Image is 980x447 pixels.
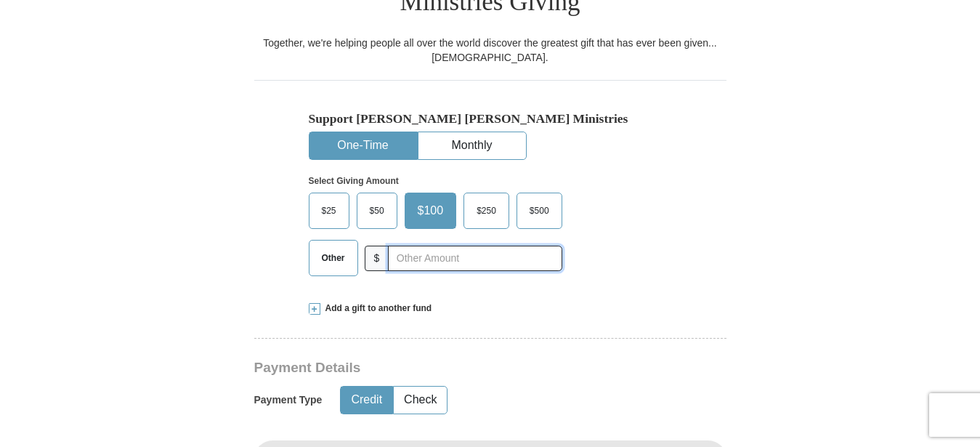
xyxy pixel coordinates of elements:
[388,246,562,271] input: Other Amount
[309,132,417,159] button: One-Time
[254,36,726,65] div: Together, we're helping people all over the world discover the greatest gift that has ever been g...
[418,132,526,159] button: Monthly
[254,394,323,406] h5: Payment Type
[315,200,344,222] span: $25
[410,200,451,222] span: $100
[469,200,503,222] span: $250
[522,200,556,222] span: $500
[363,200,392,222] span: $50
[309,111,672,126] h5: Support [PERSON_NAME] [PERSON_NAME] Ministries
[254,360,625,376] h3: Payment Details
[394,387,447,414] button: Check
[315,247,352,269] span: Other
[320,302,432,315] span: Add a gift to another fund
[365,246,389,271] span: $
[341,387,392,414] button: Credit
[309,176,399,186] strong: Select Giving Amount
